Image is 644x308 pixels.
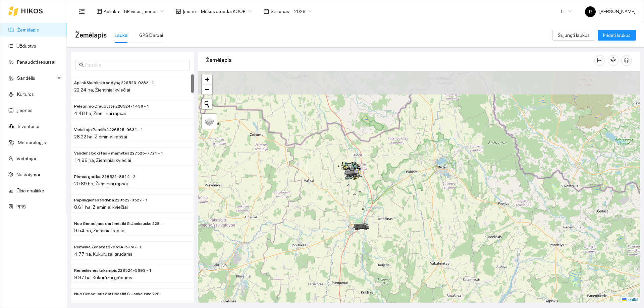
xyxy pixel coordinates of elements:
span: Aplinka : [104,8,120,15]
span: 14.96 ha, Žieminiai kviečiai [74,158,131,163]
a: Sujungti laukus [552,33,595,38]
span: Nuo Genadijaus daržinės iki G. Jankausko 228522-8527 - 2 [74,221,164,227]
a: Inventorius [18,124,41,129]
span: Sezonas : [271,8,290,15]
span: R [589,6,592,17]
div: GPS Darbai [139,32,163,39]
span: Aplink Skublicko sodybą 226523-9282 - 1 [74,80,154,86]
span: Mūšos aruodai KOOP [201,6,252,16]
a: Leaflet [622,297,638,302]
span: calendar [264,9,269,14]
span: Remeikienės trikampis 228524-5693 - 1 [74,267,152,274]
a: Zoom out [202,84,212,95]
a: Pridėti laukus [598,33,636,38]
span: 22.24 ha, Žieminiai kviečiai [74,87,130,93]
span: − [205,85,209,94]
span: + [205,75,209,83]
input: Paieška [85,61,186,69]
div: Žemėlapis [206,51,594,70]
span: Variakojo Pamiškė 226525-9631 - 1 [74,127,143,133]
span: shop [176,9,181,14]
button: menu-fold [75,5,89,18]
a: Panaudoti resursai [17,59,55,65]
span: Pridėti laukus [603,32,631,39]
a: Nustatymai [16,172,40,177]
button: Pridėti laukus [598,30,636,41]
span: Pirmas gardas 228521-8814 - 2 [74,174,136,180]
a: Vartotojai [16,156,36,161]
span: 2026 [294,6,312,16]
span: menu-fold [79,8,85,14]
a: PPIS [16,204,26,209]
span: BP visos įmonės [124,6,164,16]
span: 9.54 ha, Žieminiai rapsai [74,228,125,233]
span: Sandėlis [17,71,55,85]
span: Pelegrimo Draugystė 226524-1436 - 1 [74,103,149,110]
button: Sujungti laukus [552,30,595,41]
a: Ūkio analitika [16,188,44,193]
span: layout [97,9,102,14]
span: column-width [595,58,605,63]
span: Žemėlapis [75,30,107,41]
a: Užduotys [16,43,36,49]
span: LT [561,6,572,16]
span: Sujungti laukus [558,32,590,39]
button: column-width [594,55,605,66]
span: Įmonė : [183,8,197,15]
span: 9.97 ha, Kukurūzai grūdams [74,275,132,280]
span: Remeika Zenatas 228524-5356 - 1 [74,244,142,250]
a: Meteorologija [18,140,46,145]
div: Laukai [115,32,128,39]
span: Nuo Genadijaus daržinės iki G. Jankausko 228522-8527 - 4 [74,291,164,297]
a: Įmonės [17,108,33,113]
span: 4.77 ha, Kukurūzai grūdams [74,251,132,257]
span: 28.22 ha, Žieminiai rapsai [74,134,127,139]
span: Papinigienės sodyba 228522-8527 - 1 [74,197,148,203]
span: search [79,63,84,67]
span: Vandens bokštas + mamytės 227525-7721 - 1 [74,150,163,157]
a: Žemėlapis [17,27,39,33]
span: 4.48 ha, Žieminiai rapsai [74,111,126,116]
span: [PERSON_NAME] [585,9,636,14]
button: Initiate a new search [202,99,212,109]
span: 20.89 ha, Žieminiai rapsai [74,181,128,186]
a: Kultūros [17,91,34,97]
a: Zoom in [202,74,212,84]
span: 8.61 ha, Žieminiai kviečiai [74,204,128,210]
a: Layers [202,114,217,129]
